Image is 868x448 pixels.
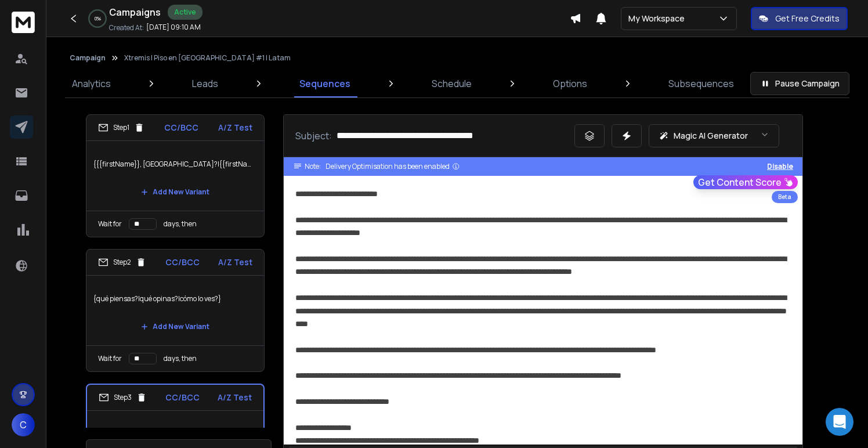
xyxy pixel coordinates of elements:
p: CC/BCC [165,256,200,268]
a: Analytics [65,70,118,97]
p: Sequences [299,77,350,91]
div: Step 3 [99,392,147,403]
p: CC/BCC [165,392,200,403]
button: Disable [767,162,793,171]
p: Get Free Credits [775,13,840,24]
p: Subject: [295,129,332,143]
p: CC/BCC [164,122,198,133]
li: Step2CC/BCCA/Z Test{qué piensas?|qué opinas?|cómo lo ves?}Add New VariantWait fordays, then [86,249,265,372]
p: 0 % [95,15,101,22]
p: A/Z Test [218,122,252,133]
p: Xtremis | Piso en [GEOGRAPHIC_DATA] #1 | Latam [124,53,291,63]
div: Delivery Optimisation has been enabled [325,162,460,171]
p: Wait for [98,219,122,229]
div: Step 1 [98,122,144,133]
p: A/Z Test [218,392,252,403]
button: Get Content Score [693,175,798,189]
p: Schedule [432,77,472,91]
a: Sequences [292,70,357,97]
p: My Workspace [628,13,689,24]
p: Subsequences [668,77,734,91]
button: Add New Variant [132,180,219,204]
a: Schedule [425,70,479,97]
p: Created At: [109,23,144,32]
p: Magic AI Generator [674,130,748,142]
a: Subsequences [661,70,741,97]
p: Analytics [72,77,111,91]
a: Options [546,70,594,97]
p: days, then [164,219,197,229]
div: Active [168,5,202,20]
button: Add New Variant [132,315,219,338]
p: {qué piensas?|qué opinas?|cómo lo ves?} [93,283,257,315]
button: Magic AI Generator [649,124,779,147]
p: {{{firstName}}, [GEOGRAPHIC_DATA]?|{{firstName}} - [GEOGRAPHIC_DATA]} [93,148,257,180]
p: [DATE] 09:10 AM [146,23,201,32]
p: Options [553,77,587,91]
button: Campaign [70,53,106,63]
a: Leads [185,70,225,97]
p: A/Z Test [218,256,252,268]
div: Step 2 [98,257,146,268]
div: Open Intercom Messenger [826,408,853,436]
button: Pause Campaign [750,72,849,95]
p: Wait for [98,354,122,363]
div: Beta [772,191,798,203]
button: C [12,413,35,436]
p: days, then [164,354,197,363]
span: Note: [305,162,321,171]
h1: Campaigns [109,5,161,19]
li: Step1CC/BCCA/Z Test{{{firstName}}, [GEOGRAPHIC_DATA]?|{{firstName}} - [GEOGRAPHIC_DATA]}Add New V... [86,114,265,237]
p: Leads [192,77,218,91]
button: Get Free Credits [751,7,848,30]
